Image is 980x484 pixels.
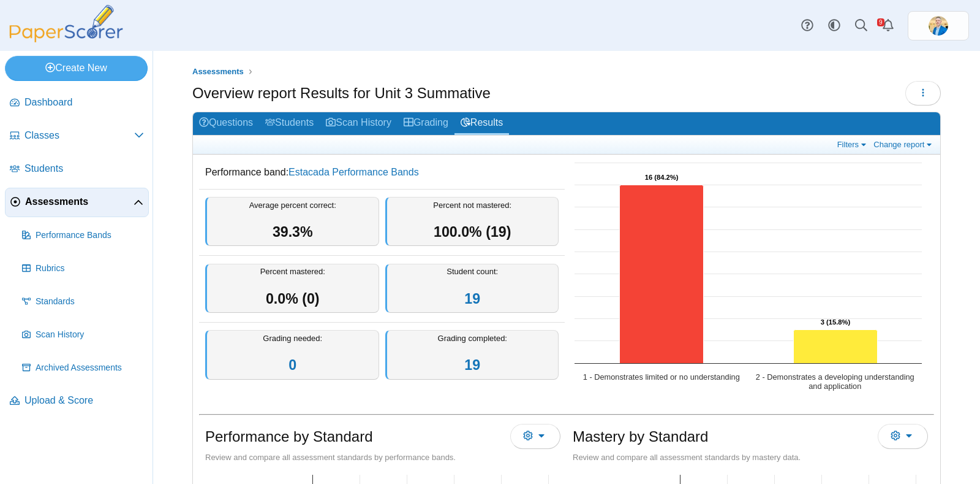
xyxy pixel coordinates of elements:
[5,188,149,217] a: Assessments
[273,224,313,240] span: 39.3%
[266,291,320,307] span: 0.0% (0)
[17,221,149,250] a: Performance Bands
[288,167,419,177] a: Estacada Performance Bands
[205,426,372,447] h1: Performance by Standard
[620,185,704,364] path: 1 - Demonstrates limited or no understanding, 16. Overall Assessment Performance.
[17,353,149,383] a: Archived Assessments
[870,139,937,150] a: Change report
[398,112,454,135] a: Grading
[288,357,296,373] a: 0
[385,197,559,247] div: Percent not mastered:
[645,174,679,181] text: 16 (84.2%)
[878,424,928,448] button: More options
[821,318,851,326] text: 3 (15.8%)
[385,330,559,380] div: Grading completed:
[320,112,398,135] a: Scan History
[573,426,708,447] h1: Mastery by Standard
[24,129,134,142] span: Classes
[36,362,144,374] span: Archived Assessments
[929,16,948,36] span: Travis McFarland
[794,330,878,364] path: 2 - Demonstrates a developing understanding and application, 3. Overall Assessment Performance.
[24,394,144,407] span: Upload & Score
[454,112,509,135] a: Results
[5,56,148,80] a: Create New
[756,372,914,391] text: 2 - Demonstrates a developing understanding and application
[5,88,149,118] a: Dashboard
[464,291,480,307] a: 19
[36,229,144,242] span: Performance Bands
[17,254,149,283] a: Rubrics
[834,139,872,150] a: Filters
[205,264,379,313] div: Percent mastered:
[583,372,740,382] text: 1 - Demonstrates limited or no understanding
[189,64,247,80] a: Assessments
[192,83,491,104] h1: Overview report Results for Unit 3 Summative
[5,386,149,416] a: Upload & Score
[193,112,259,135] a: Questions
[5,34,127,44] a: PaperScorer
[434,224,511,240] span: 100.0% (19)
[36,263,144,275] span: Rubrics
[573,452,928,463] div: Review and compare all assessment standards by mastery data.
[568,156,934,402] div: Chart. Highcharts interactive chart.
[908,11,969,40] a: ps.jrF02AmRZeRNgPWo
[24,96,144,109] span: Dashboard
[5,5,127,42] img: PaperScorer
[5,121,149,151] a: Classes
[36,329,144,341] span: Scan History
[259,112,320,135] a: Students
[36,296,144,308] span: Standards
[17,287,149,317] a: Standards
[875,12,902,39] a: Alerts
[17,320,149,350] a: Scan History
[25,195,134,209] span: Assessments
[205,197,379,247] div: Average percent correct:
[464,357,480,373] a: 19
[510,424,560,448] button: More options
[385,264,559,313] div: Student count:
[192,67,244,76] span: Assessments
[24,162,144,175] span: Students
[929,16,948,36] img: ps.jrF02AmRZeRNgPWo
[568,156,928,402] svg: Interactive chart
[205,330,379,380] div: Grading needed:
[205,452,560,463] div: Review and compare all assessment standards by performance bands.
[5,155,149,184] a: Students
[199,156,565,188] dd: Performance band:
